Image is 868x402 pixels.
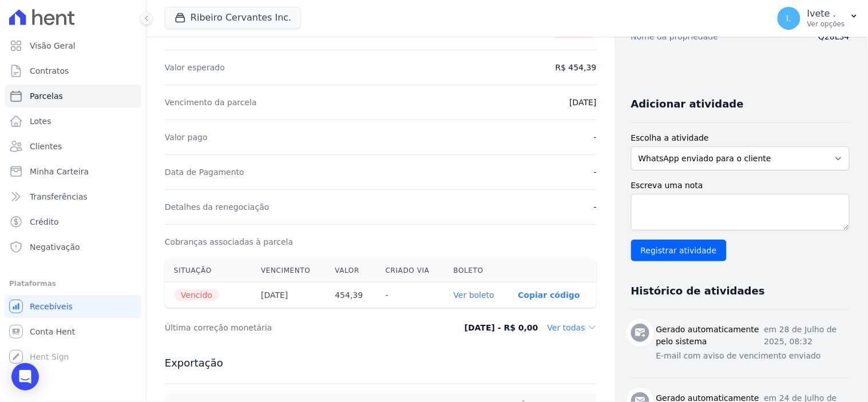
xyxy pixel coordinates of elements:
[30,141,62,152] span: Clientes
[165,166,244,178] dt: Data de Pagamento
[5,185,141,208] a: Transferências
[326,259,376,282] th: Valor
[445,259,509,282] th: Boleto
[165,259,252,282] th: Situação
[5,34,141,57] a: Visão Geral
[594,166,597,178] dd: -
[454,290,494,300] a: Ver boleto
[30,301,73,312] span: Recebíveis
[165,236,293,248] dt: Cobranças associadas à parcela
[376,282,445,308] th: -
[30,326,75,337] span: Conta Hent
[30,191,88,202] span: Transferências
[656,324,764,348] h3: Gerado automaticamente pelo sistema
[556,62,597,73] dd: R$ 454,39
[631,180,850,192] label: Escreva uma nota
[5,210,141,233] a: Crédito
[5,320,141,343] a: Conta Hent
[594,201,597,213] dd: -
[9,277,137,290] div: Plataformas
[5,295,141,318] a: Recebíveis
[5,160,141,183] a: Minha Carteira
[30,116,51,127] span: Lotes
[165,97,257,108] dt: Vencimento da parcela
[30,90,63,102] span: Parcelas
[165,322,420,333] dt: Última correção monetária
[807,8,845,19] p: Ivete .
[30,65,69,77] span: Contratos
[594,132,597,143] dd: -
[165,7,301,29] button: Ribeiro Cervantes Inc.
[5,135,141,158] a: Clientes
[165,356,597,370] h3: Exportação
[30,241,80,253] span: Negativação
[807,19,845,29] p: Ver opções
[631,97,744,111] h3: Adicionar atividade
[165,201,269,213] dt: Detalhes da renegociação
[252,282,326,308] th: [DATE]
[631,132,850,144] label: Escolha a atividade
[819,31,850,42] dd: Q28L34
[5,85,141,108] a: Parcelas
[631,284,765,298] h3: Histórico de atividades
[787,14,792,22] span: I.
[5,59,141,82] a: Contratos
[30,166,89,177] span: Minha Carteira
[5,236,141,258] a: Negativação
[174,289,219,301] span: Vencido
[30,40,76,51] span: Visão Geral
[768,2,868,34] button: I. Ivete . Ver opções
[656,350,850,362] p: E-mail com aviso de vencimento enviado
[165,132,208,143] dt: Valor pago
[631,240,727,261] input: Registrar atividade
[252,259,326,282] th: Vencimento
[326,282,376,308] th: 454,39
[518,290,580,300] button: Copiar código
[30,216,59,228] span: Crédito
[11,363,39,391] div: Open Intercom Messenger
[376,259,445,282] th: Criado via
[548,322,597,333] dd: Ver todas
[5,110,141,133] a: Lotes
[465,322,538,333] dd: [DATE] - R$ 0,00
[569,97,596,108] dd: [DATE]
[764,324,850,348] p: em 28 de Julho de 2025, 08:32
[165,62,225,73] dt: Valor esperado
